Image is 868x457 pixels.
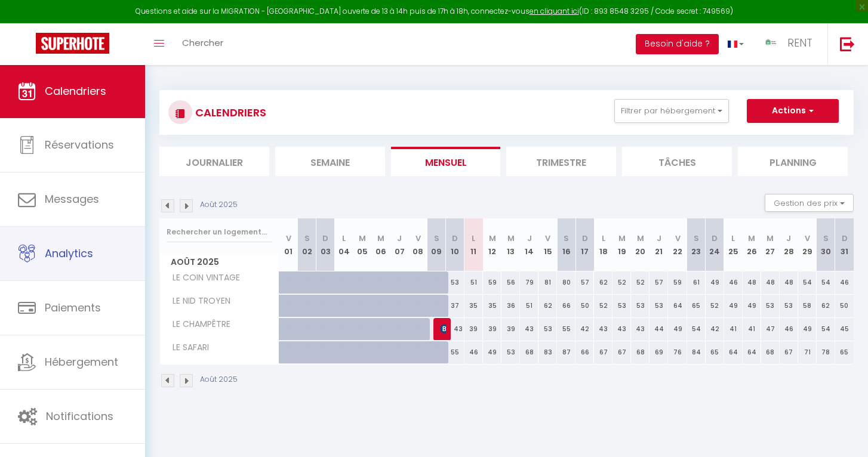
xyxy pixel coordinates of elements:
[823,233,829,244] abbr: S
[805,233,810,244] abbr: V
[45,192,99,206] span: Messages
[761,341,780,363] div: 68
[706,218,724,271] th: 24
[650,341,668,363] div: 69
[780,218,798,271] th: 28
[160,254,279,271] span: Août 2025
[747,99,839,123] button: Actions
[706,318,724,340] div: 42
[489,233,496,244] abbr: M
[636,34,719,54] button: Besoin d'aide ?
[304,233,310,244] abbr: S
[668,318,687,340] div: 49
[602,233,605,244] abbr: L
[538,271,557,294] div: 81
[780,271,798,294] div: 48
[724,318,743,340] div: 41
[724,271,743,294] div: 46
[761,218,780,271] th: 27
[743,295,761,317] div: 49
[391,147,501,176] li: Mensuel
[798,295,817,317] div: 58
[575,271,594,294] div: 57
[748,233,755,244] abbr: M
[582,233,588,244] abbr: D
[45,354,118,369] span: Hébergement
[798,318,817,340] div: 49
[316,218,335,271] th: 03
[817,318,835,340] div: 54
[618,233,626,244] abbr: M
[798,341,817,363] div: 71
[743,341,761,363] div: 64
[724,295,743,317] div: 49
[687,271,706,294] div: 61
[322,233,328,244] abbr: D
[162,271,243,285] span: LE COIN VINTAGE
[483,295,501,317] div: 35
[687,318,706,340] div: 54
[45,300,101,315] span: Paiements
[446,341,464,363] div: 55
[612,318,631,340] div: 43
[594,271,612,294] div: 62
[657,233,661,244] abbr: J
[631,318,650,340] div: 43
[335,218,353,271] th: 04
[835,318,854,340] div: 45
[786,233,791,244] abbr: J
[612,295,631,317] div: 53
[564,233,569,244] abbr: S
[767,233,774,244] abbr: M
[765,194,854,212] button: Gestion des prix
[342,233,346,244] abbr: L
[501,271,520,294] div: 56
[637,233,644,244] abbr: M
[668,271,687,294] div: 59
[538,318,557,340] div: 53
[192,99,266,126] h3: CALENDRIERS
[687,341,706,363] div: 84
[520,318,538,340] div: 43
[200,199,238,211] p: Août 2025
[464,341,483,363] div: 46
[612,341,631,363] div: 67
[434,233,439,244] abbr: S
[668,218,687,271] th: 22
[731,233,735,244] abbr: L
[798,271,817,294] div: 54
[557,341,575,363] div: 87
[594,341,612,363] div: 67
[650,318,668,340] div: 44
[668,341,687,363] div: 76
[446,218,464,271] th: 10
[761,271,780,294] div: 48
[835,295,854,317] div: 50
[761,295,780,317] div: 53
[743,318,761,340] div: 41
[464,318,483,340] div: 39
[36,33,109,54] img: Super Booking
[706,341,724,363] div: 65
[173,23,232,65] a: Chercher
[520,341,538,363] div: 68
[687,295,706,317] div: 65
[520,271,538,294] div: 79
[527,233,532,244] abbr: J
[706,295,724,317] div: 52
[538,295,557,317] div: 62
[353,218,372,271] th: 05
[520,218,538,271] th: 14
[286,233,291,244] abbr: V
[162,318,233,331] span: LE CHAMPÊTRE
[501,318,520,340] div: 39
[545,233,550,244] abbr: V
[483,318,501,340] div: 39
[575,218,594,271] th: 17
[446,271,464,294] div: 53
[507,233,515,244] abbr: M
[159,147,269,176] li: Journalier
[687,218,706,271] th: 23
[817,218,835,271] th: 30
[724,218,743,271] th: 25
